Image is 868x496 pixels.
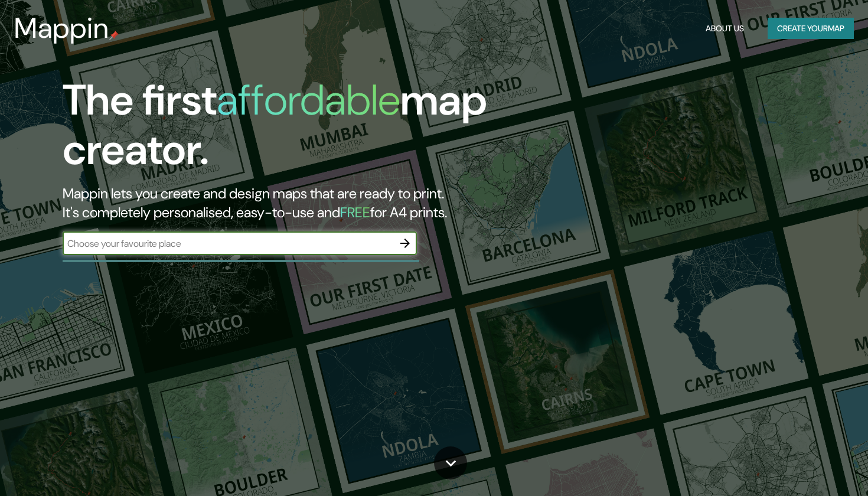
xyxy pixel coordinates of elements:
[701,18,749,40] button: About Us
[340,203,370,221] h5: FREE
[768,18,854,40] button: Create yourmap
[63,237,393,250] input: Choose your favourite place
[14,12,109,45] h3: Mappin
[63,184,497,222] h2: Mappin lets you create and design maps that are ready to print. It's completely personalised, eas...
[63,76,497,184] h1: The first map creator.
[217,73,400,128] h1: affordable
[109,31,119,40] img: mappin-pin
